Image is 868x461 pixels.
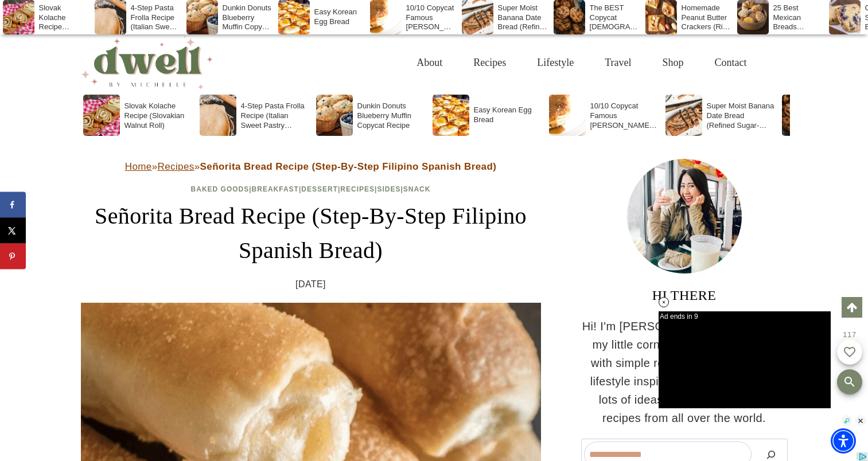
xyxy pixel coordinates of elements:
span: » » [125,161,497,172]
a: Recipes [340,185,375,193]
a: Travel [589,44,647,81]
a: Breakfast [252,185,299,193]
img: close_light.svg [855,415,866,427]
img: DWELL by michelle [81,36,213,89]
a: Recipes [158,161,194,172]
a: About [401,44,458,81]
a: Dessert [301,185,338,193]
p: Hi! I'm [PERSON_NAME]. Welcome to my little corner of the internet filled with simple recipes, tr... [581,317,788,427]
h1: Señorita Bread Recipe (Step-By-Step Filipino Spanish Bread) [81,199,541,268]
div: Accessibility Menu [831,428,856,454]
a: Scroll to top [842,297,862,318]
h3: HI THERE [581,285,788,306]
nav: Primary Navigation [401,44,762,81]
a: Recipes [458,44,521,81]
a: Home [125,161,152,172]
a: Snack [403,185,431,193]
img: info_light.svg [841,415,853,427]
a: Baked Goods [191,185,250,193]
time: [DATE] [295,277,326,292]
span: | | | | | [191,185,431,193]
strong: Señorita Bread Recipe (Step-By-Step Filipino Spanish Bread) [200,161,497,172]
a: Lifestyle [521,44,589,81]
a: Sides [377,185,400,193]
